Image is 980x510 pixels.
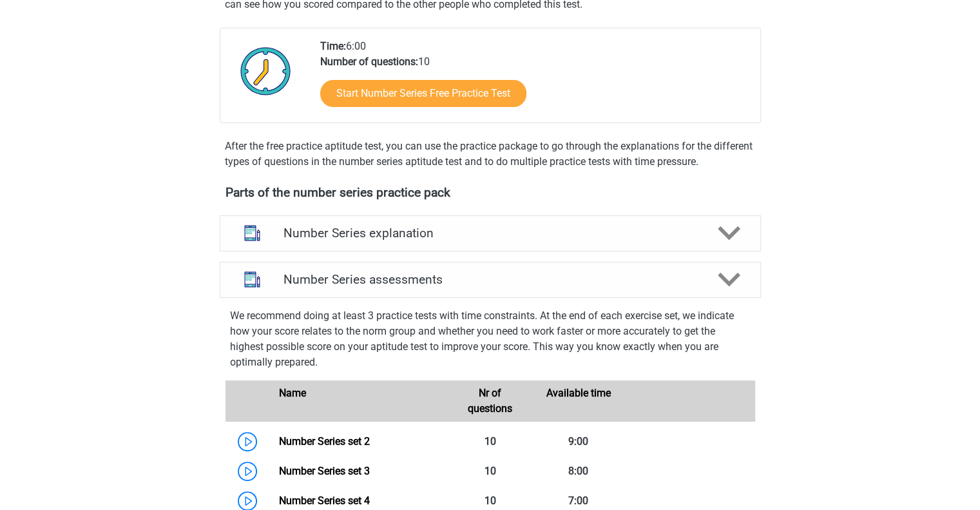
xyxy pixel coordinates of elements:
div: Nr of questions [446,386,534,417]
div: After the free practice aptitude test, you can use the practice package to go through the explana... [220,139,761,170]
h4: Parts of the number series practice pack [226,185,755,200]
a: Number Series set 4 [279,495,370,507]
img: Clock [233,39,298,103]
div: Available time [534,386,622,417]
a: Start Number Series Free Practice Test [320,80,526,107]
a: explanations Number Series explanation [215,215,766,251]
a: Number Series set 3 [279,465,370,477]
div: Name [269,386,446,417]
h4: Number Series explanation [283,226,697,240]
b: Time: [320,40,346,52]
a: Number Series set 2 [279,435,370,447]
h4: Number Series assessments [283,272,697,287]
p: We recommend doing at least 3 practice tests with time constraints. At the end of each exercise s... [230,308,751,370]
img: number series explanations [236,217,269,250]
b: Number of questions: [320,55,418,68]
div: 6:00 10 [311,39,760,123]
a: assessments Number Series assessments [215,262,766,298]
img: number series assessments [236,263,269,296]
